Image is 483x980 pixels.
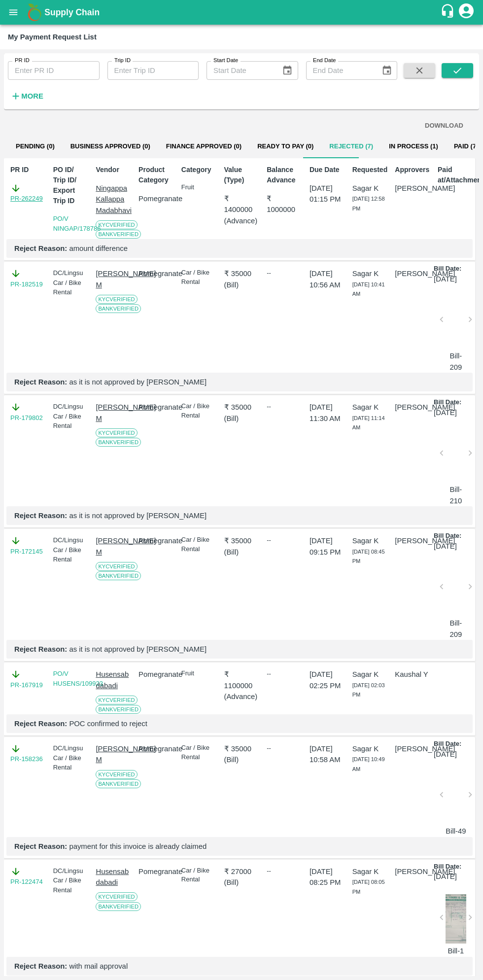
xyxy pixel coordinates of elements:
[96,183,131,216] p: Ningappa Kallappa Madabhavi
[14,245,67,252] b: Reject Reason:
[8,88,46,105] button: More
[96,402,131,424] p: [PERSON_NAME] M
[267,535,302,545] div: --
[14,512,67,520] b: Reject Reason:
[352,415,385,431] span: [DATE] 11:14 AM
[138,193,173,204] p: Pomegranate
[96,571,141,580] span: Bank Verified
[267,193,302,215] p: ₹ 1000000
[434,739,461,749] p: Bill Date:
[14,961,465,972] p: with mail approval
[267,402,302,412] div: --
[352,756,385,772] span: [DATE] 10:49 AM
[14,377,465,387] p: as it is not approved by [PERSON_NAME]
[321,135,381,158] button: Rejected (7)
[96,304,141,313] span: Bank Verified
[8,31,97,43] div: My Payment Request List
[138,669,173,680] p: Pomegranate
[310,743,345,766] p: [DATE] 10:58 AM
[96,902,141,911] span: Bank Verified
[14,842,67,850] b: Reject Reason:
[352,402,387,413] p: Sagar K
[10,547,43,557] a: PR-172145
[107,61,199,80] input: Enter Trip ID
[224,402,259,413] p: ₹ 35000
[181,183,216,192] p: Fruit
[224,215,259,226] p: ( Advance )
[352,196,385,211] span: [DATE] 12:58 PM
[352,669,387,680] p: Sagar K
[395,268,430,279] p: [PERSON_NAME]
[457,2,475,23] div: account of current user
[14,378,67,386] b: Reject Reason:
[14,718,465,729] p: POC confirmed to reject
[15,57,30,65] label: PR ID
[138,535,173,546] p: Pomegranate
[352,183,387,194] p: Sagar K
[224,193,259,215] p: ₹ 1400000
[138,165,173,185] p: Product Category
[96,669,131,691] p: Husensab dabadi
[96,562,137,571] span: KYC Verified
[8,61,100,80] input: Enter PR ID
[434,541,457,552] p: [DATE]
[434,871,457,882] p: [DATE]
[53,535,88,564] div: DC/Lingsu Car / Bike Rental
[306,61,374,80] input: End Date
[446,826,466,837] p: Bill-49
[207,61,274,80] input: Start Date
[278,61,297,80] button: Choose date
[434,531,461,541] p: Bill Date:
[181,402,216,420] p: Car / Bike Rental
[378,61,396,80] button: Choose date
[352,879,385,895] span: [DATE] 08:05 PM
[96,428,137,437] span: KYC Verified
[381,135,446,158] button: In Process (1)
[446,945,466,956] p: Bill-1
[352,549,385,564] span: [DATE] 08:45 PM
[2,1,25,24] button: open drawer
[310,268,345,290] p: [DATE] 10:56 AM
[310,535,345,558] p: [DATE] 09:15 PM
[434,749,457,760] p: [DATE]
[96,770,137,779] span: KYC Verified
[249,135,321,158] button: Ready To Pay (0)
[14,841,465,852] p: payment for this invoice is already claimed
[446,484,466,506] p: Bill-210
[224,743,259,754] p: ₹ 35000
[434,274,457,284] p: [DATE]
[352,866,387,877] p: Sagar K
[267,268,302,278] div: --
[96,743,131,766] p: [PERSON_NAME] M
[421,117,467,135] button: DOWNLOAD
[10,754,43,764] a: PR-158236
[138,402,173,413] p: Pomegranate
[310,669,345,691] p: [DATE] 02:25 PM
[96,696,137,704] span: KYC Verified
[181,669,216,678] p: Fruit
[25,2,44,22] img: logo
[395,183,430,194] p: [PERSON_NAME]
[138,268,173,279] p: Pomegranate
[181,165,216,175] p: Category
[224,413,259,424] p: ( Bill )
[14,720,67,728] b: Reject Reason:
[53,165,88,206] p: PO ID/ Trip ID/ Export Trip ID
[352,743,387,754] p: Sagar K
[158,135,249,158] button: Finance Approved (0)
[96,779,141,788] span: Bank Verified
[224,877,259,888] p: ( Bill )
[21,92,43,100] strong: More
[267,743,302,753] div: --
[224,866,259,877] p: ₹ 27000
[14,962,67,970] b: Reject Reason:
[181,743,216,762] p: Car / Bike Rental
[53,215,101,232] a: PO/V NINGAP/178786
[96,268,131,290] p: [PERSON_NAME] M
[96,866,131,888] p: Husensab dabadi
[224,691,259,702] p: ( Advance )
[352,165,387,175] p: Requested
[310,165,345,175] p: Due Date
[96,438,141,447] span: Bank Verified
[44,7,100,17] b: Supply Chain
